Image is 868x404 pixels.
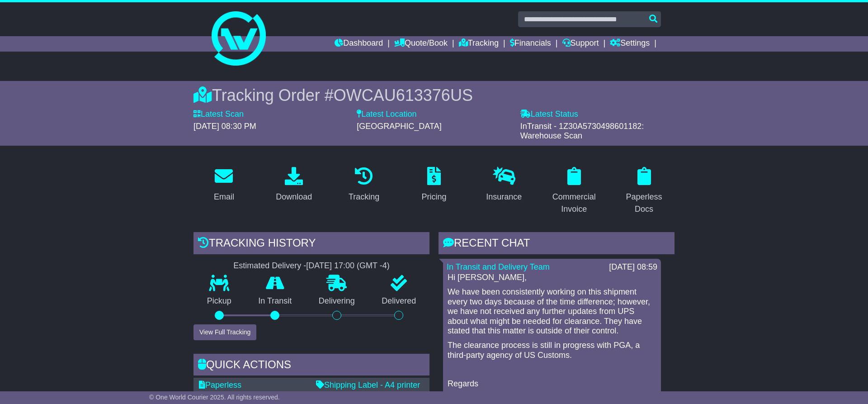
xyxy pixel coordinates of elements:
[305,296,368,306] p: Delivering
[334,86,473,105] span: OWCAU613376US
[448,379,656,389] p: Regards
[149,394,280,401] span: © One World Courier 2025. All rights reserved.
[349,191,379,203] div: Tracking
[276,191,312,203] div: Download
[335,36,383,52] a: Dashboard
[357,122,441,131] span: [GEOGRAPHIC_DATA]
[609,262,657,272] div: [DATE] 08:59
[193,354,429,378] div: Quick Actions
[199,380,241,390] a: Paperless
[439,232,675,257] div: RECENT CHAT
[193,122,256,131] span: [DATE] 08:30 PM
[520,122,644,141] span: InTransit - 1Z30A5730498601182: Warehouse Scan
[208,164,240,206] a: Email
[193,109,244,119] label: Latest Scan
[448,273,656,283] p: Hi [PERSON_NAME],
[447,262,550,271] a: In Transit and Delivery Team
[543,164,604,219] a: Commercial Invoice
[316,380,420,390] a: Shipping Label - A4 printer
[459,36,499,52] a: Tracking
[610,36,650,52] a: Settings
[415,164,452,206] a: Pricing
[448,287,656,336] p: We have been consistently working on this shipment every two days because of the time difference;...
[193,296,245,306] p: Pickup
[510,36,551,52] a: Financials
[193,324,256,340] button: View Full Tracking
[193,232,429,257] div: Tracking history
[549,191,599,215] div: Commercial Invoice
[394,36,448,52] a: Quote/Book
[214,191,234,203] div: Email
[193,86,675,105] div: Tracking Order #
[448,341,656,360] p: The clearance process is still in progress with PGA, a third-party agency of US Customs.
[245,296,306,306] p: In Transit
[270,164,318,206] a: Download
[619,191,669,215] div: Paperless Docs
[520,109,578,119] label: Latest Status
[486,191,522,203] div: Insurance
[306,261,389,271] div: [DATE] 17:00 (GMT -4)
[357,109,416,119] label: Latest Location
[193,261,429,271] div: Estimated Delivery -
[480,164,528,206] a: Insurance
[613,164,675,219] a: Paperless Docs
[343,164,385,206] a: Tracking
[421,191,446,203] div: Pricing
[368,296,430,306] p: Delivered
[562,36,599,52] a: Support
